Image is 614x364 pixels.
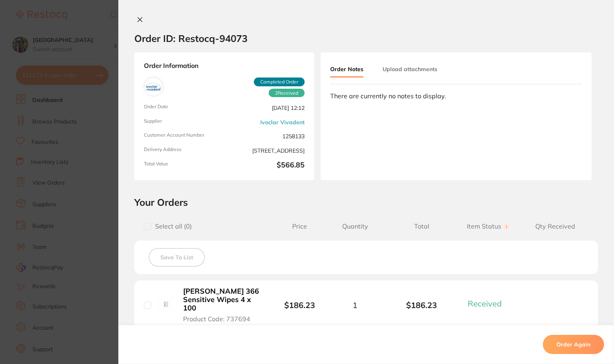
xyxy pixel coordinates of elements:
button: Upload attachments [383,62,437,76]
button: Save To List [149,248,205,267]
img: Ivoclar Vivadent [146,79,161,94]
span: Received [269,89,305,97]
span: Qty Received [522,223,588,230]
b: $566.85 [227,161,305,171]
span: Quantity [322,223,389,230]
button: Order Notes [330,62,363,78]
b: $186.23 [389,300,455,310]
img: Durr FD 366 Sensitive Wipes 4 x 100 [157,296,175,313]
h2: Order ID: Restocq- 94073 [134,32,247,44]
strong: Order Information [144,62,305,71]
span: Order Date [144,104,221,112]
span: Completed Order [254,78,305,86]
button: Received [465,298,511,308]
div: There are currently no notes to display. [330,92,582,99]
span: Total [389,223,455,230]
span: Product Code: 737694 [183,315,250,322]
b: $186.23 [284,300,315,310]
button: [PERSON_NAME] 366 Sensitive Wipes 4 x 100 Product Code: 737694 [181,287,265,323]
a: Ivoclar Vivadent [260,119,305,125]
span: Item Status [455,223,522,230]
span: Customer Account Number [144,132,221,140]
span: Total Value [144,161,221,171]
span: Supplier [144,118,221,126]
span: Delivery Address [144,147,221,155]
h2: Your Orders [134,196,598,208]
span: Price [277,223,322,230]
span: 1258133 [227,132,305,140]
span: 1 [353,300,357,310]
span: Received [468,298,502,308]
span: Select all ( 0 ) [151,223,192,230]
button: Order Again [543,335,604,354]
span: [DATE] 12:12 [227,104,305,112]
span: [STREET_ADDRESS] [227,147,305,155]
b: [PERSON_NAME] 366 Sensitive Wipes 4 x 100 [183,287,263,312]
